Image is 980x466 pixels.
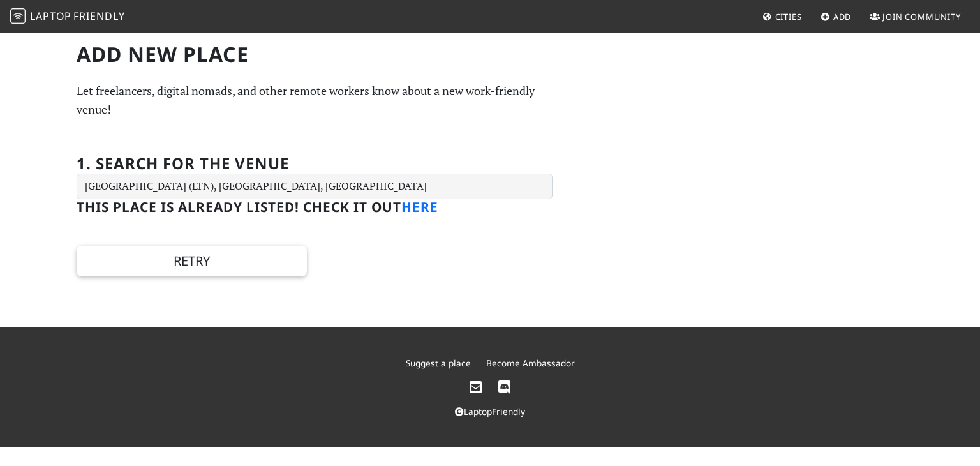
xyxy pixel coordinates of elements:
a: LaptopFriendly [455,405,525,417]
input: Enter a location [77,174,553,199]
button: Retry [77,246,307,276]
a: LaptopFriendly LaptopFriendly [10,6,125,28]
span: Cities [775,11,802,22]
img: LaptopFriendly [10,8,26,24]
h1: Add new Place [77,42,553,66]
span: Join Community [882,11,961,22]
a: Cities [757,5,807,28]
a: Suggest a place [406,357,471,369]
a: Add [815,5,857,28]
h2: 1. Search for the venue [77,154,289,173]
span: Laptop [30,9,71,23]
span: Add [833,11,852,22]
a: here [401,198,438,216]
p: Let freelancers, digital nomads, and other remote workers know about a new work-friendly venue! [77,82,553,119]
a: Join Community [865,5,966,28]
span: Friendly [73,9,124,23]
a: Become Ambassador [486,357,575,369]
h3: This place is already listed! Check it out [77,199,553,215]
